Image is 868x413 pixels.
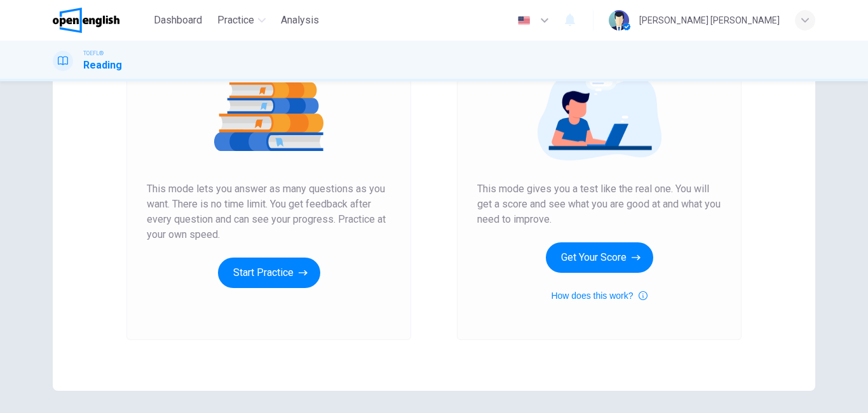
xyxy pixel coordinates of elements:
img: en [516,16,532,25]
button: Get Your Score [546,242,653,273]
div: [PERSON_NAME] [PERSON_NAME] [639,13,780,28]
span: This mode lets you answer as many questions as you want. There is no time limit. You get feedback... [147,181,391,242]
span: This mode gives you a test like the real one. You will get a score and see what you are good at a... [477,181,721,227]
button: Analysis [276,9,324,32]
span: TOEFL® [83,49,104,58]
span: Analysis [281,13,319,28]
button: Start Practice [218,258,320,288]
span: Practice [217,13,254,28]
button: How does this work? [551,288,647,303]
a: OpenEnglish logo [53,8,149,33]
img: Profile picture [609,10,629,30]
h1: Reading [83,58,122,73]
button: Practice [212,9,271,32]
span: Dashboard [154,13,202,28]
img: OpenEnglish logo [53,8,119,33]
button: Dashboard [149,9,207,32]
